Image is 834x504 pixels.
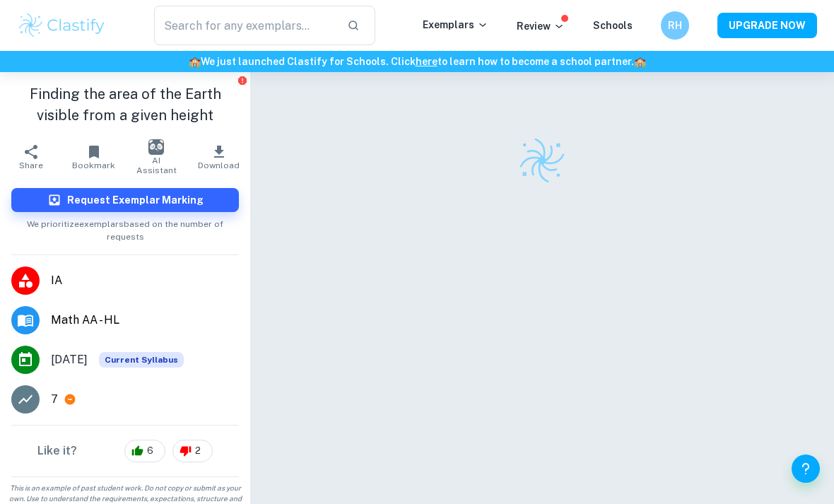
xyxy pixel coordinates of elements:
[237,75,247,86] button: Report issue
[19,160,43,170] span: Share
[188,137,251,177] button: Download
[51,391,58,408] p: 7
[661,11,689,40] button: RH
[17,11,107,40] img: Clastify logo
[99,352,184,368] span: Current Syllabus
[172,440,213,462] div: 2
[67,192,204,208] h6: Request Exemplar Marking
[416,56,437,67] a: here
[154,6,336,45] input: Search for any exemplars...
[37,443,77,459] h6: Like it?
[51,351,88,368] span: [DATE]
[189,56,201,67] span: 🏫
[72,160,115,170] span: Bookmark
[11,212,239,243] span: We prioritize exemplars based on the number of requests
[634,56,646,67] span: 🏫
[51,272,239,289] span: IA
[3,54,831,69] h6: We just launched Clastify for Schools. Click to learn how to become a school partner.
[593,20,633,31] a: Schools
[717,13,817,38] button: UPGRADE NOW
[134,156,180,175] span: AI Assistant
[139,444,161,458] span: 6
[51,312,239,329] span: Math AA - HL
[517,18,565,34] p: Review
[198,160,240,170] span: Download
[517,136,567,185] img: Clastify logo
[11,83,239,126] h1: Finding the area of the Earth visible from a given height
[11,188,239,212] button: Request Exemplar Marking
[667,18,683,33] h6: RH
[125,137,188,177] button: AI Assistant
[63,137,126,177] button: Bookmark
[99,352,184,368] div: This exemplar is based on the current syllabus. Feel free to refer to it for inspiration/ideas wh...
[187,444,208,458] span: 2
[124,440,165,462] div: 6
[792,455,820,483] button: Help and Feedback
[148,139,164,155] img: AI Assistant
[423,17,488,33] p: Exemplars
